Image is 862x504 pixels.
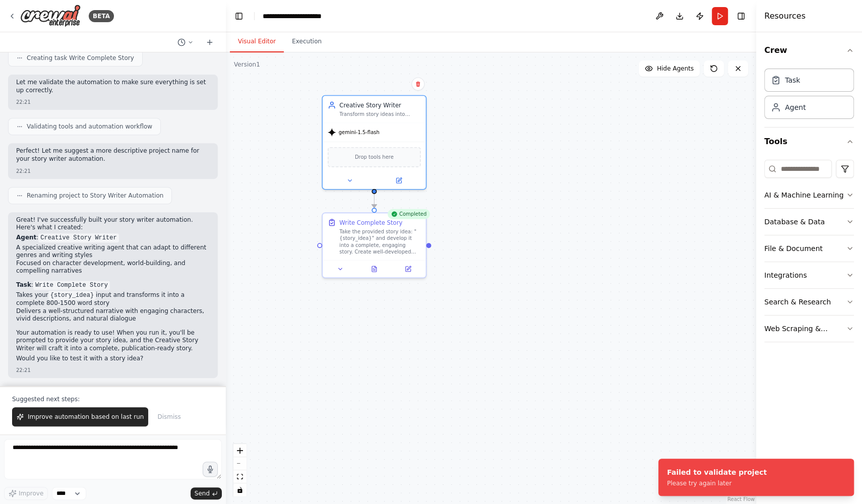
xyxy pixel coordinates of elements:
[16,329,210,353] p: Your automation is ready to use! When you run it, you'll be prompted to provide your story idea, ...
[89,10,114,22] div: BETA
[355,153,394,161] span: Drop tools here
[667,467,767,477] div: Failed to validate project
[16,79,210,94] p: Let me validate the automation to make sure everything is set up correctly.
[16,234,36,241] strong: Agent
[322,212,426,278] div: CompletedWrite Complete StoryTake the provided story idea: "{story_idea}" and develop it into a c...
[233,457,247,470] button: zoom out
[339,129,380,136] span: gemini-1.5-flash
[234,60,260,69] div: Version 1
[764,235,854,262] button: File & Document
[667,479,767,487] div: Please try again later
[764,243,823,254] div: File & Document
[764,217,825,227] div: Database & Data
[339,228,420,255] div: Take the provided story idea: "{story_idea}" and develop it into a complete, engaging story. Crea...
[191,487,222,499] button: Send
[38,233,118,242] code: Creative Story Writer
[339,111,420,117] div: Transform story ideas into engaging, well-structured narratives with compelling characters, vivid...
[764,289,854,315] button: Search & Research
[27,122,152,131] span: Validating tools and automation workflow
[785,75,800,85] div: Task
[16,167,210,175] div: 22:21
[19,489,43,497] span: Improve
[263,11,343,21] nav: breadcrumb
[233,444,247,496] div: React Flow controls
[284,31,330,52] button: Execution
[639,60,700,77] button: Hide Agents
[20,5,81,27] img: Logo
[764,270,807,280] div: Integrations
[388,209,430,219] div: Completed
[375,175,422,185] button: Open in side panel
[16,355,210,363] p: Would you like to test it with a story idea?
[16,281,31,288] strong: Task
[764,156,854,350] div: Tools
[27,54,134,62] span: Creating task Write Complete Story
[12,407,148,426] button: Improve automation based on last run
[233,444,247,457] button: zoom in
[764,10,806,22] h4: Resources
[16,147,210,163] p: Perfect! Let me suggest a more descriptive project name for your story writer automation.
[657,65,694,73] span: Hide Agents
[232,9,246,23] button: Hide left sidebar
[195,489,210,497] span: Send
[33,281,110,290] code: Write Complete Story
[16,260,210,275] li: Focused on character development, world-building, and compelling narratives
[12,395,214,403] p: Suggested next steps:
[322,95,426,190] div: Creative Story WriterTransform story ideas into engaging, well-structured narratives with compell...
[16,281,210,289] p: :
[202,36,218,48] button: Start a new chat
[16,244,210,260] li: A specialized creative writing agent that can adapt to different genres and writing styles
[356,264,392,274] button: View output
[764,297,831,307] div: Search & Research
[233,470,247,483] button: fit view
[48,291,96,300] code: {story_idea}
[233,483,247,496] button: toggle interactivity
[339,218,402,227] div: Write Complete Story
[28,413,144,421] span: Improve automation based on last run
[394,264,422,274] button: Open in side panel
[16,234,210,242] p: :
[230,31,284,52] button: Visual Editor
[764,324,846,334] div: Web Scraping & Browsing
[370,193,379,208] g: Edge from 6d2d580d-f214-460e-b53e-308afc03d3b9 to 599b44da-2340-4796-9e38-f7a2eb23aa6c
[16,291,210,307] li: Takes your input and transforms it into a complete 800-1500 word story
[734,9,748,23] button: Hide right sidebar
[157,413,180,421] span: Dismiss
[339,101,420,109] div: Creative Story Writer
[764,262,854,288] button: Integrations
[764,316,854,342] button: Web Scraping & Browsing
[16,366,210,374] div: 22:21
[785,102,806,112] div: Agent
[764,190,843,200] div: AI & Machine Learning
[16,307,210,323] li: Delivers a well-structured narrative with engaging characters, vivid descriptions, and natural di...
[203,462,218,477] button: Click to speak your automation idea
[173,36,198,48] button: Switch to previous chat
[764,36,854,65] button: Crew
[16,216,210,232] p: Great! I've successfully built your story writer automation. Here's what I created:
[411,78,424,91] button: Delete node
[764,65,854,127] div: Crew
[16,98,210,106] div: 22:21
[764,209,854,235] button: Database & Data
[27,192,163,200] span: Renaming project to Story Writer Automation
[152,407,186,426] button: Dismiss
[764,182,854,208] button: AI & Machine Learning
[764,128,854,156] button: Tools
[4,487,48,500] button: Improve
